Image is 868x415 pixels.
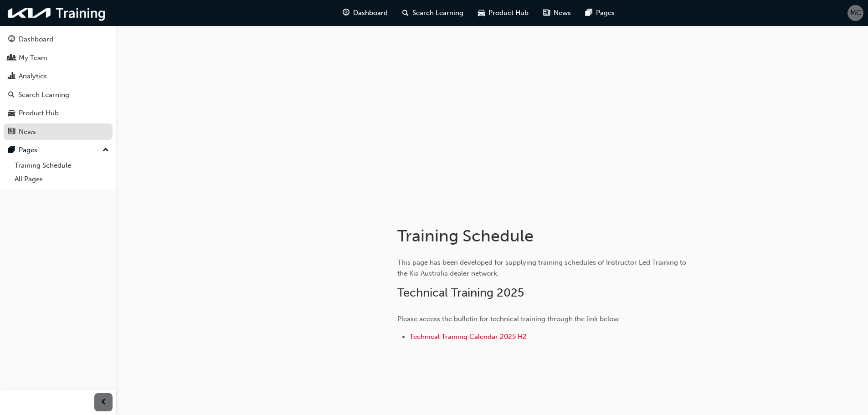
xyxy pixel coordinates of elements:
[4,50,113,67] a: My Team
[412,8,463,18] span: Search Learning
[395,4,471,22] a: search-iconSearch Learning
[402,7,409,19] span: search-icon
[335,4,395,22] a: guage-iconDashboard
[4,105,113,122] a: Product Hub
[11,159,113,173] a: Training Schedule
[18,90,69,100] div: Search Learning
[4,87,113,103] a: Search Learning
[850,8,861,18] span: MC
[543,7,550,19] span: news-icon
[19,145,37,155] div: Pages
[847,5,863,21] button: MC
[343,7,349,19] span: guage-icon
[19,127,36,137] div: News
[8,36,15,44] span: guage-icon
[596,8,615,18] span: Pages
[4,123,113,140] a: News
[536,4,578,22] a: news-iconNews
[488,8,529,18] span: Product Hub
[471,4,536,22] a: car-iconProduct Hub
[578,4,622,22] a: pages-iconPages
[4,142,113,159] button: Pages
[11,172,113,186] a: All Pages
[8,128,15,136] span: news-icon
[353,8,388,18] span: Dashboard
[410,333,527,341] a: Technical Training Calendar 2025 H2
[8,109,15,118] span: car-icon
[19,108,59,118] div: Product Hub
[8,146,15,154] span: pages-icon
[397,286,524,300] span: Technical Training 2025
[4,31,113,48] a: Dashboard
[5,4,109,22] img: kia-training
[19,71,47,82] div: Analytics
[586,7,592,19] span: pages-icon
[554,8,571,18] span: News
[4,29,113,142] button: DashboardMy TeamAnalyticsSearch LearningProduct HubNews
[397,226,696,246] h1: Training Schedule
[8,91,15,99] span: search-icon
[19,53,47,63] div: My Team
[19,34,53,45] div: Dashboard
[397,258,688,277] span: This page has been developed for supplying training schedules of Instructor Led Training to the K...
[4,68,113,85] a: Analytics
[8,72,15,81] span: chart-icon
[397,315,619,323] span: Please access the bulletin for technical training through the link below
[100,397,107,408] span: prev-icon
[478,7,485,19] span: car-icon
[8,54,15,62] span: people-icon
[103,144,109,156] span: up-icon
